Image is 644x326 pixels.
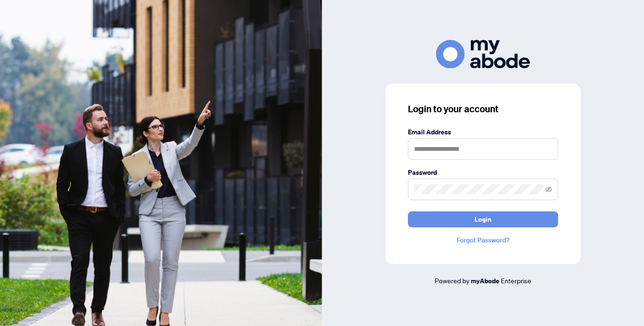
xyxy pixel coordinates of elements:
label: Password [408,167,558,178]
span: Enterprise [501,276,531,285]
label: Email Address [408,127,558,137]
span: Login [475,212,491,227]
a: myAbode [471,276,499,286]
a: Forgot Password? [408,235,558,245]
span: Powered by [435,276,469,285]
button: Login [408,211,558,227]
span: eye-invisible [545,186,552,193]
h3: Login to your account [408,102,558,116]
img: ma-logo [436,40,530,69]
